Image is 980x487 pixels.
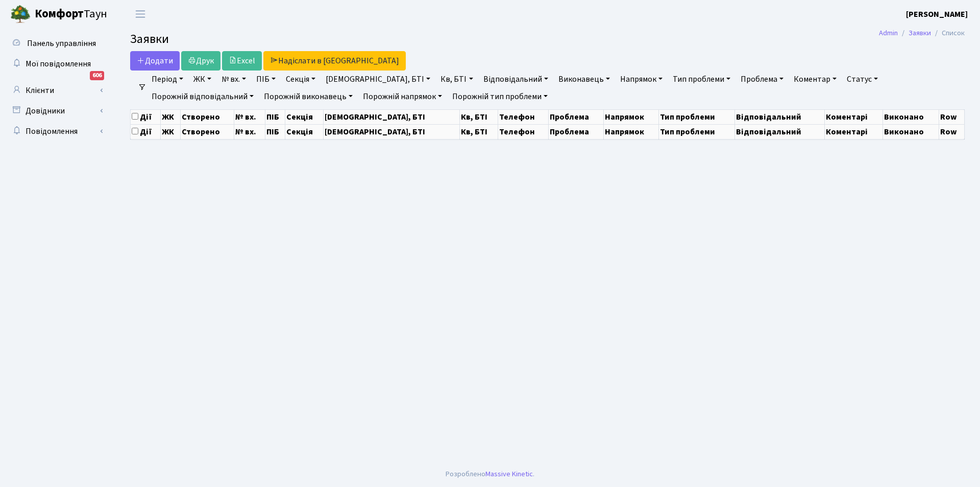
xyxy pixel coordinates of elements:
[322,71,434,88] a: [DEMOGRAPHIC_DATA], БТІ
[265,124,285,139] th: ПІБ
[161,109,180,124] th: ЖК
[604,124,659,139] th: Напрямок
[148,88,258,105] a: Порожній відповідальний
[130,30,169,48] span: Заявки
[909,28,931,38] a: Заявки
[883,124,939,139] th: Виконано
[137,55,173,66] span: Додати
[324,124,459,139] th: [DEMOGRAPHIC_DATA], БТІ
[906,9,968,20] b: [PERSON_NAME]
[10,4,31,25] img: logo.png
[864,22,980,44] nav: breadcrumb
[906,8,968,20] a: [PERSON_NAME]
[554,71,614,88] a: Виконавець
[180,109,234,124] th: Створено
[436,71,477,88] a: Кв, БТІ
[265,109,285,124] th: ПІБ
[35,6,107,23] span: Таун
[282,71,320,88] a: Секція
[939,109,964,124] th: Row
[5,33,107,54] a: Панель управління
[659,109,735,124] th: Тип проблеми
[479,71,552,88] a: Відповідальний
[498,124,549,139] th: Телефон
[824,124,883,139] th: Коментарі
[548,109,603,124] th: Проблема
[5,80,107,101] a: Клієнти
[843,71,882,88] a: Статус
[735,109,824,124] th: Відповідальний
[130,51,180,71] a: Додати
[263,51,406,71] a: Надіслати в [GEOGRAPHIC_DATA]
[5,101,107,121] a: Довідники
[498,109,549,124] th: Телефон
[548,124,603,139] th: Проблема
[260,88,357,105] a: Порожній виконавець
[735,124,824,139] th: Відповідальний
[459,109,498,124] th: Кв, БТІ
[359,88,446,105] a: Порожній напрямок
[131,124,161,139] th: Дії
[180,124,234,139] th: Створено
[148,71,187,88] a: Період
[931,28,965,39] li: Список
[939,124,964,139] th: Row
[879,28,898,38] a: Admin
[448,88,552,105] a: Порожній тип проблеми
[35,6,84,22] b: Комфорт
[616,71,667,88] a: Напрямок
[824,109,883,124] th: Коментарі
[324,109,459,124] th: [DEMOGRAPHIC_DATA], БТІ
[181,51,220,71] a: Друк
[189,71,215,88] a: ЖК
[128,6,153,22] button: Переключити навігацію
[234,109,265,124] th: № вх.
[604,109,659,124] th: Напрямок
[446,469,534,480] div: Розроблено .
[485,469,533,479] a: Massive Kinetic
[737,71,788,88] a: Проблема
[26,58,91,69] span: Мої повідомлення
[659,124,735,139] th: Тип проблеми
[285,109,324,124] th: Секція
[285,124,324,139] th: Секція
[790,71,841,88] a: Коментар
[5,121,107,142] a: Повідомлення
[234,124,265,139] th: № вх.
[459,124,498,139] th: Кв, БТІ
[131,109,161,124] th: Дії
[5,54,107,74] a: Мої повідомлення606
[883,109,939,124] th: Виконано
[161,124,180,139] th: ЖК
[217,71,250,88] a: № вх.
[27,38,96,49] span: Панель управління
[222,51,262,71] a: Excel
[90,71,104,80] div: 606
[252,71,280,88] a: ПІБ
[669,71,734,88] a: Тип проблеми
